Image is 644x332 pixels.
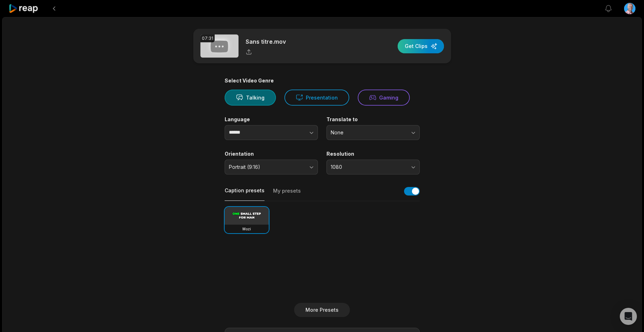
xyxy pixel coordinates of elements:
[294,303,350,317] button: More Presets
[273,187,301,201] button: My presets
[200,34,215,42] div: 07:31
[331,129,405,136] span: None
[229,164,304,170] span: Portrait (9:16)
[326,151,420,157] label: Resolution
[326,125,420,140] button: None
[246,37,286,46] p: Sans titre.mov
[225,77,420,84] div: Select Video Genre
[620,308,637,325] div: Open Intercom Messenger
[225,187,265,201] button: Caption presets
[225,160,318,175] button: Portrait (9:16)
[331,164,405,170] span: 1080
[326,160,420,175] button: 1080
[326,116,420,123] label: Translate to
[398,39,444,53] button: Get Clips
[225,151,318,157] label: Orientation
[284,90,349,106] button: Presentation
[225,116,318,123] label: Language
[242,226,251,232] h3: Mozi
[358,90,410,106] button: Gaming
[225,90,276,106] button: Talking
